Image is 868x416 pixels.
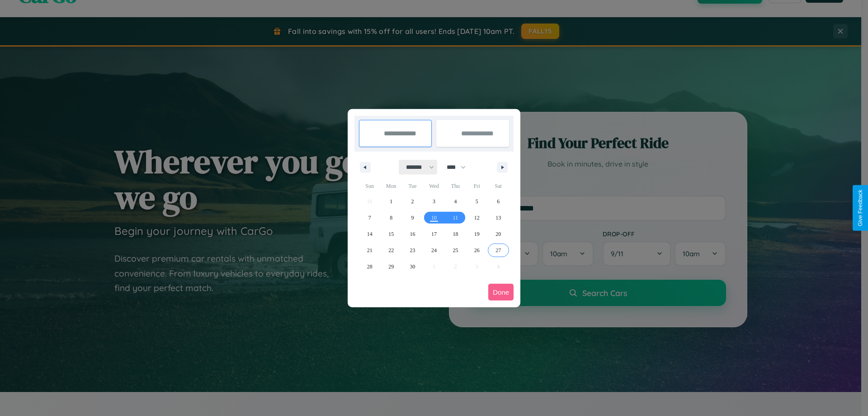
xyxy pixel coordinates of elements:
[380,193,401,210] button: 1
[402,242,423,258] button: 23
[488,193,509,210] button: 6
[474,242,480,258] span: 26
[431,210,437,226] span: 10
[445,242,466,258] button: 25
[445,226,466,242] button: 18
[411,210,414,226] span: 9
[388,242,394,258] span: 22
[367,258,373,275] span: 28
[359,258,380,275] button: 28
[423,226,444,242] button: 17
[474,226,480,242] span: 19
[380,179,401,193] span: Mon
[445,210,466,226] button: 11
[466,179,487,193] span: Fri
[388,226,394,242] span: 15
[453,226,458,242] span: 18
[454,193,457,210] span: 4
[488,284,514,301] button: Done
[411,193,414,210] span: 2
[402,226,423,242] button: 16
[423,179,444,193] span: Wed
[857,190,863,226] div: Give Feedback
[402,210,423,226] button: 9
[367,242,373,258] span: 21
[423,242,444,258] button: 24
[466,242,487,258] button: 26
[466,210,487,226] button: 12
[495,210,501,226] span: 13
[368,210,371,226] span: 7
[359,226,380,242] button: 14
[495,242,501,258] span: 27
[453,210,458,226] span: 11
[402,193,423,210] button: 2
[423,210,444,226] button: 10
[380,242,401,258] button: 22
[445,179,466,193] span: Thu
[488,210,509,226] button: 13
[495,226,501,242] span: 20
[388,258,394,275] span: 29
[476,193,478,210] span: 5
[410,226,415,242] span: 16
[380,226,401,242] button: 15
[359,179,380,193] span: Sun
[474,210,480,226] span: 12
[380,258,401,275] button: 29
[390,210,392,226] span: 8
[466,226,487,242] button: 19
[410,258,415,275] span: 30
[488,242,509,258] button: 27
[431,242,437,258] span: 24
[402,258,423,275] button: 30
[488,179,509,193] span: Sat
[402,179,423,193] span: Tue
[410,242,415,258] span: 23
[497,193,500,210] span: 6
[390,193,392,210] span: 1
[488,226,509,242] button: 20
[367,226,373,242] span: 14
[445,193,466,210] button: 4
[433,193,435,210] span: 3
[359,210,380,226] button: 7
[380,210,401,226] button: 8
[453,242,458,258] span: 25
[423,193,444,210] button: 3
[431,226,437,242] span: 17
[466,193,487,210] button: 5
[359,242,380,258] button: 21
